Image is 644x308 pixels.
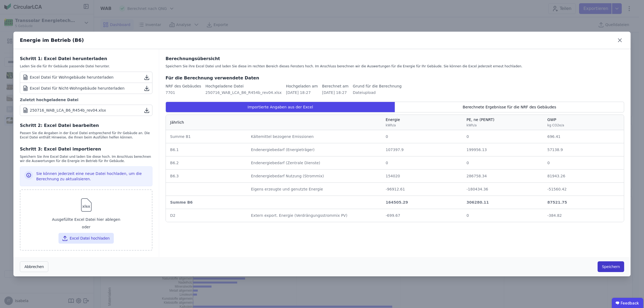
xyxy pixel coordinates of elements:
[170,173,242,179] div: B6.3
[20,64,152,68] div: Laden Sie die für Ihr Gebäude passende Datei herunter.
[166,56,624,62] div: Berechnungsübersicht
[22,85,125,91] div: Excel Datei für Nicht-Wohngebäude herunterladen
[166,90,201,95] div: 7701
[286,83,318,89] div: Hochgeladen am
[467,134,469,139] span: 0
[251,148,314,152] span: Endenergiebedarf (Energieträger)
[386,161,388,165] span: 0
[251,213,347,218] span: Extern export. Energie (Verdrängungsstrommix PV)
[386,213,400,218] span: -699.67
[206,83,282,89] div: Hochgeladene Datei
[547,213,562,218] span: -384.82
[547,174,565,178] span: 81943.26
[20,97,152,102] div: Zuletzt hochgeladene Datei
[58,233,114,244] button: Excel Datei hochladen
[598,261,624,272] button: Speichern
[166,83,201,89] div: NRF des Gebäudes
[170,147,242,152] div: B6.1
[25,215,148,224] div: Ausgefüllte Excel Datei hier ablegen
[353,90,402,95] div: Dateiupload
[22,74,114,80] div: Excel Datei für Wohngebäude herunterladen
[36,171,148,182] div: Sie können jederzeit eine neue Datei hochladen, um die Berechnung zu aktualisieren.
[386,123,396,127] span: kWh/a
[467,117,495,128] div: PE, ne (PENRT)
[248,104,313,110] span: Importierte Angaben aus der Excel
[20,131,152,140] div: Passen Sie die Angaben in der Excel Datei entsprechend für Ihr Gebäude an. Die Excel Datei enthäl...
[547,200,567,204] span: 87521.75
[170,134,242,139] div: Summe B1
[251,134,314,139] span: Kältemittel bezogene Emissionen
[20,261,48,272] button: Abbrechen
[30,108,106,113] div: 250716_WAB_LCA_B6_R454b_rev04.xlsx
[467,187,488,191] span: -180434.36
[386,134,388,139] span: 0
[322,83,349,89] div: Berechnet am
[206,90,282,95] div: 250716_WAB_LCA_B6_R454b_rev04.xlsx
[386,148,404,152] span: 107397.9
[547,148,563,152] span: 57138.9
[251,174,324,178] span: Endenergiebedarf Nutzung (Strommix)
[467,213,469,218] span: 0
[170,200,242,205] div: Summe B6
[467,161,469,165] span: 0
[547,187,567,191] span: -51560.42
[20,122,152,129] div: Schritt 2: Excel Datei bearbeiten
[251,161,320,165] span: Endenergiebedarf (Zentrale Dienste)
[20,56,152,62] div: Schritt 1: Excel Datei herunterladen
[25,224,148,231] div: oder
[20,83,152,94] a: Excel Datei für Nicht-Wohngebäude herunterladen
[467,174,487,178] span: 286758.34
[386,174,400,178] span: 154020
[20,36,84,44] div: Energie im Betrieb (B6)
[20,155,152,163] div: Speichern Sie ihre Excel Datei und laden Sie diese hoch. Im Anschluss berechnen wir die Auswertun...
[170,160,242,166] div: B6.2
[78,196,95,214] img: svg%3e
[386,187,405,191] span: -96912.61
[386,200,408,204] span: 164505.29
[20,105,152,116] a: 250716_WAB_LCA_B6_R454b_rev04.xlsx
[166,64,624,68] div: Speichern Sie ihre Excel Datei und laden Sie diese im rechten Bereich dieses Fensters hoch. Im An...
[467,123,477,127] span: kWh/a
[547,123,564,127] span: kg CO2e/a
[20,146,152,152] div: Schritt 3: Excel Datei importieren
[547,134,561,139] span: 696.41
[467,200,489,204] span: 306280.11
[170,213,242,218] div: D2
[166,75,624,81] div: Für die Berechnung verwendete Daten
[463,104,556,110] span: Berechnete Ergebnisse für die NRF des Gebäudes
[286,90,318,95] div: [DATE] 18:27
[467,148,487,152] span: 199956.13
[251,187,323,191] span: Eigens erzeugte und genutzte Energie
[322,90,349,95] div: [DATE] 18:27
[170,120,184,125] div: Jährlich
[20,72,152,83] a: Excel Datei für Wohngebäude herunterladen
[547,117,564,128] div: GWP
[353,83,402,89] div: Grund für die Berechnung
[547,161,550,165] span: 0
[386,117,400,128] div: Energie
